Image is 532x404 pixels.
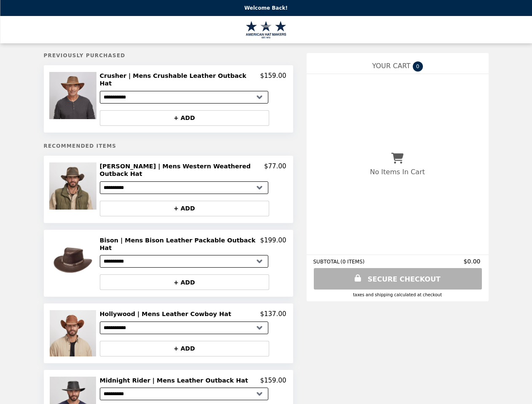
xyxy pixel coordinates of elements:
p: $77.00 [264,162,286,178]
p: No Items In Cart [370,168,425,176]
span: ( 0 ITEMS ) [340,259,364,265]
img: Brand Logo [246,21,286,38]
select: Select a product variant [100,322,268,334]
button: + ADD [100,274,269,290]
select: Select a product variant [100,91,268,104]
h2: Crusher | Mens Crushable Leather Outback Hat [100,72,260,88]
span: YOUR CART [372,62,410,70]
button: + ADD [100,110,269,126]
button: + ADD [100,201,269,216]
h2: Midnight Rider | Mens Leather Outback Hat [100,377,251,384]
p: $137.00 [260,310,286,318]
p: $159.00 [260,377,286,384]
select: Select a product variant [100,181,268,194]
h2: Hollywood | Mens Leather Cowboy Hat [100,310,235,318]
p: Welcome Back! [244,5,288,11]
h2: Bison | Mens Bison Leather Packable Outback Hat [100,237,260,252]
p: $199.00 [260,237,286,252]
span: $0.00 [463,258,481,265]
button: + ADD [100,341,269,356]
img: Hollywood | Mens Leather Cowboy Hat [50,310,98,356]
img: Crusher | Mens Crushable Leather Outback Hat [49,72,99,119]
h2: [PERSON_NAME] | Mens Western Weathered Outback Hat [100,162,265,178]
select: Select a product variant [100,255,268,268]
div: Taxes and Shipping calculated at checkout [313,292,482,297]
select: Select a product variant [100,388,268,400]
span: SUBTOTAL [313,259,341,265]
img: Irwin | Mens Western Weathered Outback Hat [49,162,99,210]
p: $159.00 [260,72,286,88]
h5: Recommended Items [44,143,293,149]
h5: Previously Purchased [44,53,293,58]
img: Bison | Mens Bison Leather Packable Outback Hat [49,237,99,284]
span: 0 [413,61,423,72]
